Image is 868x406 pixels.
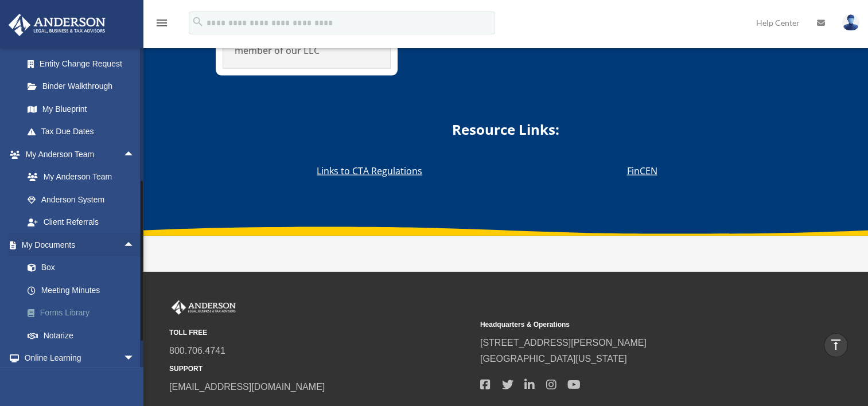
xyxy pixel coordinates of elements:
a: Tax Due Dates [16,120,152,143]
span: arrow_drop_up [123,143,146,166]
a: vertical_align_top [824,333,848,357]
a: Binder Walkthrough [16,75,152,98]
i: menu [155,16,169,30]
a: Forms Library [16,302,152,325]
a: menu [155,20,169,30]
a: My Documentsarrow_drop_up [8,233,152,256]
a: My Anderson Teamarrow_drop_up [8,143,152,166]
small: Headquarters & Operations [480,319,783,331]
span: arrow_drop_up [123,233,146,257]
a: [STREET_ADDRESS][PERSON_NAME] [480,338,647,348]
a: My Blueprint [16,97,152,120]
a: Client Referrals [16,211,152,234]
a: [EMAIL_ADDRESS][DOMAIN_NAME] [169,382,325,392]
a: Notarize [16,324,152,347]
i: search [192,15,204,28]
a: Box [16,256,152,279]
a: My Anderson Team [16,166,152,189]
small: SUPPORT [169,363,472,375]
a: Anderson System [16,188,152,211]
a: [GEOGRAPHIC_DATA][US_STATE] [480,354,627,364]
span: arrow_drop_down [123,347,146,370]
p: Links to CTA Regulations [317,163,422,179]
img: User Pic [842,14,859,31]
img: Anderson Advisors Platinum Portal [169,300,238,315]
a: Meeting Minutes [16,279,152,302]
a: Entity Change Request [16,52,152,75]
i: vertical_align_top [829,338,843,352]
h5: I am the manager and my spouse is the 100% member of our LLC [235,24,379,57]
p: FinCEN [626,163,657,179]
a: Online Learningarrow_drop_down [8,347,152,370]
img: Anderson Advisors Platinum Portal [5,14,109,36]
small: TOLL FREE [169,327,472,339]
a: 800.706.4741 [169,346,225,356]
p: Resource Links: [332,118,679,142]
